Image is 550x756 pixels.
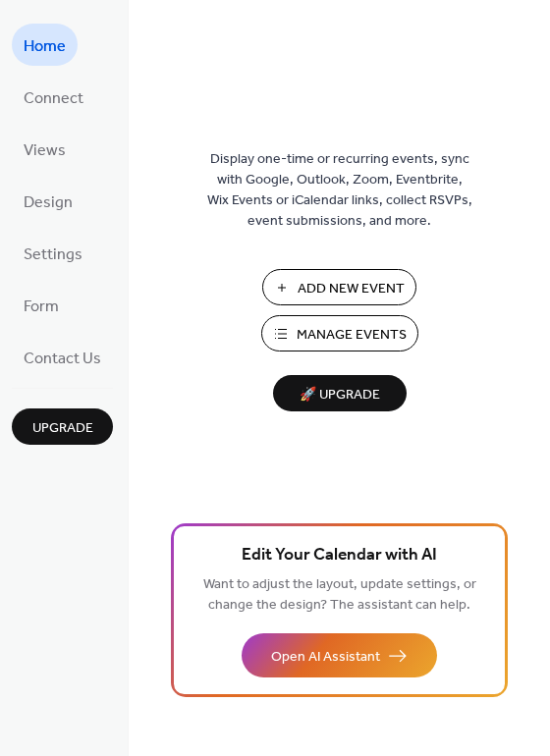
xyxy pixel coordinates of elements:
[12,180,84,222] a: Design
[297,325,407,346] span: Manage Events
[261,315,418,351] button: Manage Events
[203,571,476,619] span: Want to adjust the layout, update settings, or change the design? The assistant can help.
[12,128,78,170] a: Views
[242,542,437,569] span: Edit Your Calendar with AI
[24,240,82,270] span: Settings
[24,83,83,114] span: Connect
[12,232,94,274] a: Settings
[12,336,113,378] a: Contact Us
[12,284,71,326] a: Form
[32,418,93,439] span: Upgrade
[271,647,380,668] span: Open AI Assistant
[12,408,113,445] button: Upgrade
[24,188,73,218] span: Design
[207,149,472,232] span: Display one-time or recurring events, sync with Google, Outlook, Zoom, Eventbrite, Wix Events or ...
[12,24,78,66] a: Home
[285,382,395,408] span: 🚀 Upgrade
[24,135,66,166] span: Views
[262,269,416,305] button: Add New Event
[273,375,407,411] button: 🚀 Upgrade
[24,344,101,374] span: Contact Us
[24,292,59,322] span: Form
[298,279,405,299] span: Add New Event
[242,633,437,677] button: Open AI Assistant
[12,76,95,118] a: Connect
[24,31,66,62] span: Home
